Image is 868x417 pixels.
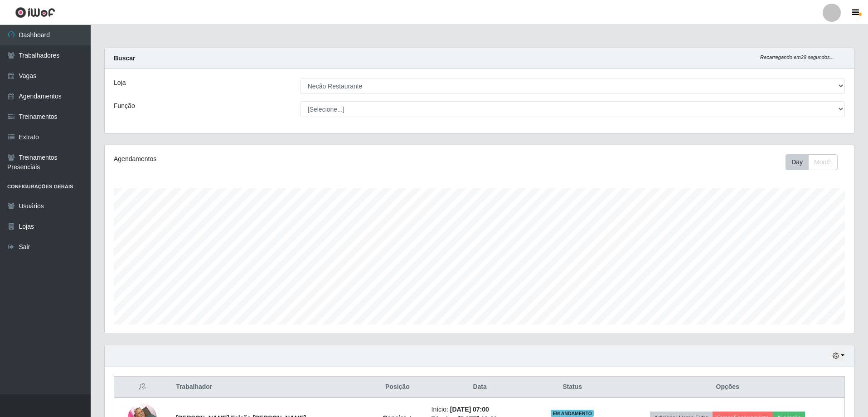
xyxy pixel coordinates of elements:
[551,410,594,417] span: EM ANDAMENTO
[611,377,845,398] th: Opções
[114,78,126,88] label: Loja
[808,154,838,170] button: Month
[432,405,529,414] li: Início:
[15,7,55,18] img: CoreUI Logo
[760,54,834,60] i: Recarregando em 29 segundos...
[114,101,135,111] label: Função
[786,154,845,170] div: Toolbar with button groups
[450,406,489,413] time: [DATE] 07:00
[114,54,135,62] strong: Buscar
[114,154,411,164] div: Agendamentos
[426,377,534,398] th: Data
[369,377,426,398] th: Posição
[786,154,838,170] div: First group
[786,154,809,170] button: Day
[170,377,369,398] th: Trabalhador
[534,377,611,398] th: Status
